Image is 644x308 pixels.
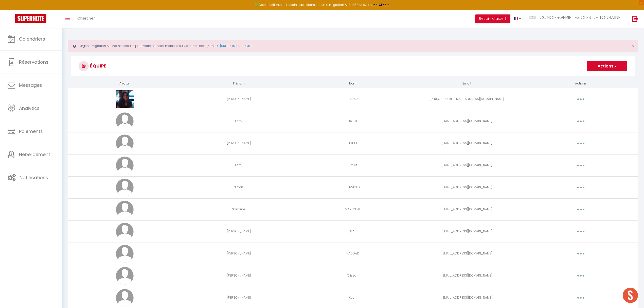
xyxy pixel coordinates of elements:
[182,220,296,243] td: [PERSON_NAME]
[475,14,510,23] button: Besoin d'aide ?
[182,110,296,132] td: Ketty
[116,112,134,130] img: avatar.png
[71,56,635,76] h3: Équipe
[19,59,48,65] span: Réservations
[68,40,638,52] div: Urgent : Migration Airbnb nécessaire pour votre compte, merci de suivre ces étapes (5 min) -
[182,88,296,110] td: [PERSON_NAME]
[19,36,45,42] span: Calendriers
[632,44,635,49] button: Close
[15,14,46,23] img: Super Booking
[182,176,296,198] td: Nimas
[20,174,48,181] span: Notifications
[68,79,182,88] th: Avatar
[182,154,296,176] td: Ketty
[587,61,627,71] button: Actions
[524,79,638,88] th: Actions
[116,90,134,108] img: 16689641048471.jpg
[410,132,524,154] td: [EMAIL_ADDRESS][DOMAIN_NAME]
[182,243,296,265] td: [PERSON_NAME]
[182,198,296,220] td: Sandrine
[296,176,410,198] td: SERVICES
[632,43,635,49] span: ×
[116,223,134,241] img: avatar.png
[220,44,252,48] a: [URL][DOMAIN_NAME]
[19,105,40,111] span: Analytics
[116,179,134,196] img: avatar.png
[529,15,536,20] img: ...
[410,154,524,176] td: [EMAIL_ADDRESS][DOMAIN_NAME]
[410,265,524,287] td: [EMAIL_ADDRESS][DOMAIN_NAME]
[296,220,410,243] td: BEAU
[632,15,638,22] img: logout
[116,245,134,263] img: avatar.png
[623,288,638,303] div: Ouvrir le chat
[116,134,134,152] img: avatar.png
[296,88,410,110] td: TARAR
[296,198,410,220] td: MARECHAL
[296,110,410,132] td: BATUT
[116,289,134,307] img: avatar.png
[182,132,296,154] td: [PERSON_NAME]
[410,79,524,88] th: Email
[410,176,524,198] td: [EMAIL_ADDRESS][DOMAIN_NAME]
[296,154,410,176] td: Sifflet
[410,220,524,243] td: [EMAIL_ADDRESS][DOMAIN_NAME]
[19,128,43,134] span: Paiements
[74,10,99,28] a: Chercher
[540,14,620,21] span: CONCIERGERIE LES CLES DE TOURAINE
[19,82,42,88] span: Messages
[116,201,134,218] img: avatar.png
[296,132,410,154] td: BOBET
[410,198,524,220] td: [EMAIL_ADDRESS][DOMAIN_NAME]
[182,265,296,287] td: [PERSON_NAME]
[77,15,95,21] span: Chercher
[116,267,134,285] img: avatar.png
[410,243,524,265] td: [EMAIL_ADDRESS][DOMAIN_NAME]
[410,88,524,110] td: [PERSON_NAME][EMAIL_ADDRESS][DOMAIN_NAME]
[19,151,50,158] span: Hébergement
[296,79,410,88] th: Nom
[372,3,390,7] a: >>> ICI <<<<
[410,110,524,132] td: [EMAIL_ADDRESS][DOMAIN_NAME]
[296,265,410,287] td: Clisson
[296,243,410,265] td: HADDAD
[525,10,627,28] a: ... CONCIERGERIE LES CLES DE TOURAINE
[182,79,296,88] th: Prénom
[116,157,134,174] img: avatar.png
